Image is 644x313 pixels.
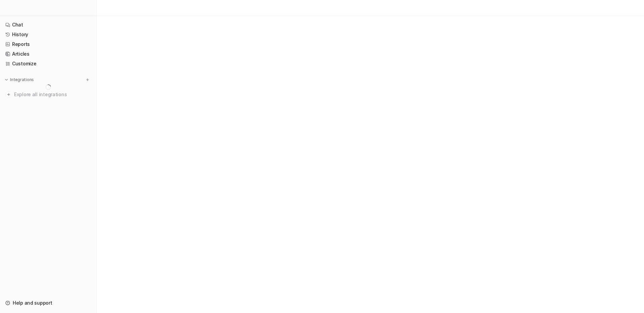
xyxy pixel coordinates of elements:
a: Explore all integrations [3,90,94,99]
a: Articles [3,49,94,59]
span: Explore all integrations [14,89,91,100]
a: Reports [3,40,94,49]
img: explore all integrations [5,91,12,98]
a: Chat [3,20,94,29]
img: menu_add.svg [85,77,90,82]
a: Customize [3,59,94,68]
p: Integrations [10,77,34,82]
a: Help and support [3,298,94,308]
a: History [3,30,94,39]
img: expand menu [4,77,9,82]
button: Integrations [3,76,36,83]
